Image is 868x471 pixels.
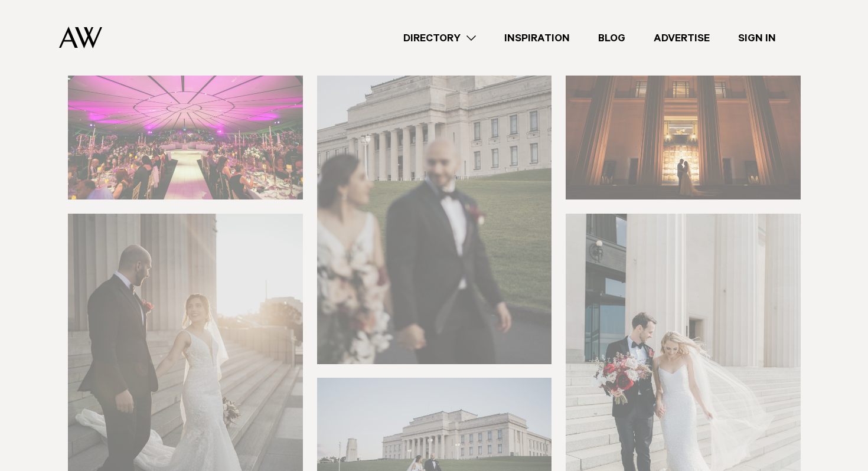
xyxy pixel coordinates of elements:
a: Directory [389,30,490,46]
a: Sign In [724,30,790,46]
a: Blog [584,30,639,46]
a: Inspiration [490,30,584,46]
a: Advertise [639,30,724,46]
img: Auckland Weddings Logo [59,27,102,48]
